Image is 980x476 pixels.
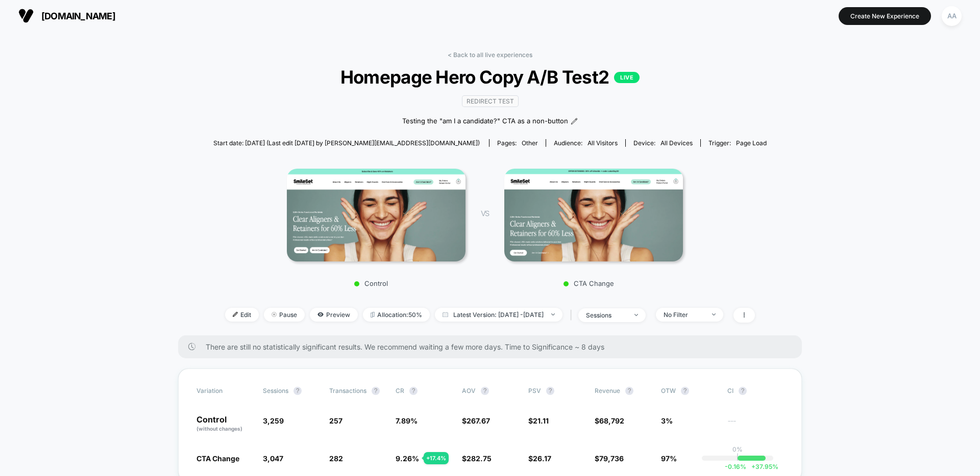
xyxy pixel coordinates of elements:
div: No Filter [664,311,704,319]
button: ? [546,387,554,395]
span: There are still no statistically significant results. We recommend waiting a few more days . Time... [206,342,781,351]
span: Device: [625,139,700,147]
button: ? [293,387,302,395]
div: sessions [586,311,627,319]
a: < Back to all live experiences [448,51,532,59]
img: CTA Change main [504,169,683,261]
img: end [272,312,277,317]
img: Control main [287,169,465,261]
button: ? [681,387,689,395]
span: AOV [462,387,476,394]
span: -0.16 % [725,463,746,470]
span: Page Load [736,139,767,147]
span: OTW [661,387,717,395]
span: Revenue [595,387,620,394]
span: All Visitors [587,139,618,147]
span: all devices [660,139,693,147]
span: Latest Version: [DATE] - [DATE] [435,308,562,322]
span: CTA Change [197,454,239,463]
span: [DOMAIN_NAME] [41,11,115,21]
span: + [751,463,755,470]
span: $ [595,454,624,463]
span: 3% [661,416,673,425]
span: Redirect Test [462,95,519,107]
div: AA [942,6,962,26]
span: Variation [197,387,253,395]
span: VS [481,209,489,218]
span: 68,792 [599,416,624,425]
span: 3,047 [263,454,283,463]
span: Preview [310,308,358,322]
span: Testing the "am I a candidate?" CTA as a non-button [402,116,568,126]
span: $ [528,454,551,463]
span: $ [462,416,490,425]
span: other [522,139,538,147]
div: Pages: [497,139,538,147]
span: 282 [329,454,343,463]
p: | [737,453,739,461]
p: Control [282,279,460,287]
span: --- [727,418,783,433]
img: end [551,313,555,315]
span: $ [462,454,492,463]
button: ? [625,387,633,395]
span: Start date: [DATE] (Last edit [DATE] by [PERSON_NAME][EMAIL_ADDRESS][DOMAIN_NAME]) [213,139,480,147]
span: Allocation: 50% [363,308,430,322]
button: [DOMAIN_NAME] [15,8,118,24]
span: (without changes) [197,426,242,432]
span: 26.17 [533,454,551,463]
span: Homepage Hero Copy A/B Test2 [241,66,739,88]
span: 97% [661,454,677,463]
span: 9.26 % [396,454,419,463]
button: ? [409,387,418,395]
span: 79,736 [599,454,624,463]
button: ? [481,387,489,395]
span: PSV [528,387,541,394]
span: CR [396,387,404,394]
img: calendar [443,312,448,317]
img: end [712,313,716,315]
span: 257 [329,416,342,425]
span: 21.11 [533,416,549,425]
span: Edit [225,308,259,322]
span: Sessions [263,387,288,394]
span: 7.89 % [396,416,418,425]
img: Visually logo [18,8,34,23]
p: CTA Change [499,279,678,287]
p: Control [197,415,253,433]
div: + 17.4 % [424,452,449,464]
span: 3,259 [263,416,284,425]
img: end [634,314,638,316]
span: 282.75 [467,454,492,463]
button: ? [372,387,380,395]
button: ? [739,387,747,395]
div: Audience: [554,139,618,147]
span: | [568,308,578,323]
span: Pause [264,308,305,322]
span: 37.95 % [746,463,778,470]
div: Trigger: [708,139,767,147]
p: LIVE [614,72,640,83]
span: CI [727,387,783,395]
span: 267.67 [467,416,490,425]
p: 0% [732,445,743,453]
span: Transactions [329,387,366,394]
img: edit [233,312,238,317]
img: rebalance [371,312,375,318]
button: AA [939,6,965,27]
span: $ [595,416,624,425]
button: Create New Experience [839,7,931,25]
span: $ [528,416,549,425]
